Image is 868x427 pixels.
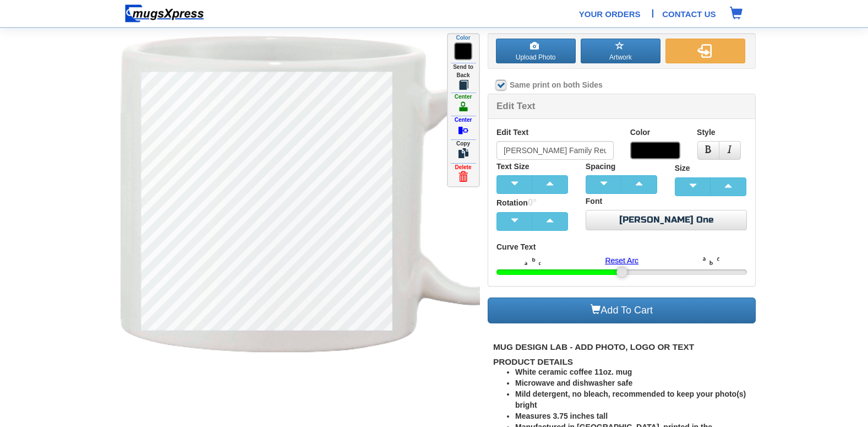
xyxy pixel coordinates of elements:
[510,80,603,89] b: Same print on both Sides
[586,210,747,230] a: [PERSON_NAME] One
[493,343,756,352] h1: Mug Design Lab - Add photo, logo or Text
[448,63,479,91] label: Send to Back
[525,258,541,265] img: arcd.png
[515,379,632,387] b: Microwave and dishwasher safe
[697,127,747,138] label: Style
[454,42,472,62] a: Color
[450,164,476,184] label: Delete
[586,161,658,172] label: Spacing
[496,101,536,111] b: Edit Text
[581,39,660,63] button: Artwork
[579,8,641,20] a: Your Orders
[630,127,680,138] label: Color
[121,33,570,356] img: Awhite.gif
[121,8,209,17] a: Home
[605,256,638,265] a: Reset Arc
[586,196,602,207] label: Font
[496,242,536,253] label: Curve Text
[488,298,756,323] a: Add To Cart
[703,257,719,265] img: arcu.png
[451,140,475,160] label: Copy
[124,4,205,23] img: mugsexpress logo
[630,154,680,160] a: Color
[630,141,680,161] label: Color
[496,39,576,63] label: Upload Photo
[450,116,477,137] label: Center Vertically
[496,161,569,172] label: Text Size
[496,196,569,209] label: Rotation
[496,127,528,138] label: Edit Text
[515,390,746,409] b: Mild detergent, no bleach, recommended to keep your photo(s) bright
[456,35,470,41] b: Color
[652,7,654,20] span: |
[675,161,747,175] label: Size
[454,34,472,62] label: Color
[528,197,537,208] span: 0°
[515,367,632,376] b: White ceramic coffee 11oz. mug
[493,358,756,367] h2: Product Details
[450,93,477,113] label: Center Horizontally
[496,141,614,160] input: Enter Text
[697,44,711,58] img: flipw.png
[662,8,716,20] a: Contact Us
[515,412,608,420] b: Measures 3.75 inches tall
